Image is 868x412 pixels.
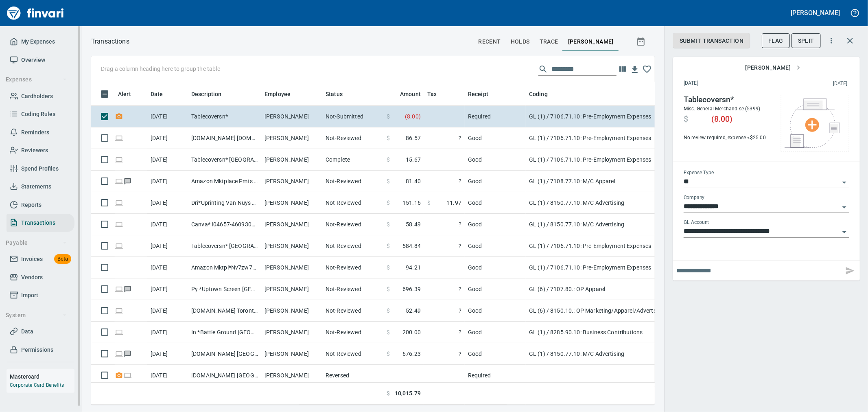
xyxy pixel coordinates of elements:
[5,3,66,23] img: Finvari
[147,106,188,127] td: [DATE]
[265,89,301,99] span: Employee
[465,278,526,300] td: Good
[684,79,766,88] span: [DATE]
[478,37,501,47] span: recent
[465,214,526,235] td: Good
[7,160,74,178] a: Spend Profiles
[526,192,729,214] td: GL (1) / 8150.77.10: M/C Advertising
[468,89,499,99] span: Receipt
[529,89,558,99] span: Coding
[261,278,322,300] td: [PERSON_NAME]
[465,322,526,343] td: Good
[322,192,383,214] td: Not-Reviewed
[322,365,383,386] td: Reversed
[526,127,729,149] td: GL (1) / 7106.71.10: Pre-Employment Expenses
[465,149,526,171] td: Good
[406,134,421,142] span: 86.57
[123,286,132,291] span: Has messages
[822,32,840,50] button: More
[147,300,188,322] td: [DATE]
[7,178,74,196] a: Statements
[389,89,421,99] span: Amount
[322,322,383,343] td: Not-Reviewed
[21,55,45,65] span: Overview
[21,200,42,210] span: Reports
[10,382,64,388] a: Corporate Card Benefits
[101,65,220,73] p: Drag a column heading here to group the table
[188,171,261,192] td: Amazon Mktplace Pmts [DOMAIN_NAME][URL] WA
[617,63,629,75] button: Choose columns to display
[21,182,51,192] span: Statements
[427,242,461,250] span: ?
[188,343,261,365] td: [DOMAIN_NAME] [GEOGRAPHIC_DATA] [GEOGRAPHIC_DATA]
[188,322,261,343] td: In *Battle Ground [GEOGRAPHIC_DATA] [GEOGRAPHIC_DATA]
[406,220,421,228] span: 58.49
[7,51,74,69] a: Overview
[191,89,232,99] span: Description
[629,32,655,51] button: Show transactions within a particular date range
[684,220,709,225] label: GL Account
[21,327,33,337] span: Data
[115,286,123,291] span: Online transaction
[526,149,729,171] td: GL (1) / 7106.71.10: Pre-Employment Expenses
[465,192,526,214] td: Good
[568,37,614,47] span: [PERSON_NAME]
[7,141,74,160] a: Reviewers
[54,254,71,264] span: Beta
[684,195,705,200] label: Company
[400,89,421,99] span: Amount
[405,112,421,121] span: ( 8.00 )
[387,112,390,121] span: $
[188,106,261,127] td: Tablecoversn*
[387,328,390,336] span: $
[684,106,760,112] span: Misc. General Merchandise (5399)
[7,196,74,214] a: Reports
[7,341,74,359] a: Permissions
[118,89,131,99] span: Alert
[839,177,850,188] button: Open
[7,250,74,268] a: InvoicesBeta
[147,235,188,257] td: [DATE]
[427,89,447,99] span: Tax
[326,89,343,99] span: Status
[427,328,461,336] span: Unable to determine tax
[511,37,530,47] span: holds
[151,89,163,99] span: Date
[261,106,322,127] td: [PERSON_NAME]
[115,178,123,184] span: Online transaction
[629,64,641,76] button: Download table
[684,134,772,142] span: No review required, expense < $25.00
[91,37,129,46] nav: breadcrumb
[427,350,461,358] span: Unable to determine tax
[123,373,132,378] span: Online transaction
[2,308,70,323] button: System
[147,343,188,365] td: [DATE]
[684,171,714,175] label: Expense Type
[147,365,188,386] td: [DATE]
[123,178,132,184] span: Has messages
[261,235,322,257] td: [PERSON_NAME]
[261,343,322,365] td: [PERSON_NAME]
[387,263,390,272] span: $
[115,243,123,248] span: Online transaction
[526,343,729,365] td: GL (1) / 8150.77.10: M/C Advertising
[147,149,188,171] td: [DATE]
[188,127,261,149] td: [DOMAIN_NAME] [DOMAIN_NAME][URL] WA
[322,257,383,278] td: Not-Reviewed
[322,149,383,171] td: Complete
[540,37,558,47] span: trace
[326,89,353,99] span: Status
[427,242,461,250] span: Unable to determine tax
[791,33,821,48] button: Split
[115,329,123,335] span: Online transaction
[465,343,526,365] td: Good
[465,365,526,386] td: Required
[387,307,390,315] span: $
[465,106,526,127] td: Required
[791,9,840,17] h5: [PERSON_NAME]
[21,145,48,156] span: Reviewers
[147,127,188,149] td: [DATE]
[785,99,846,148] img: Select file
[839,202,850,213] button: Open
[147,322,188,343] td: [DATE]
